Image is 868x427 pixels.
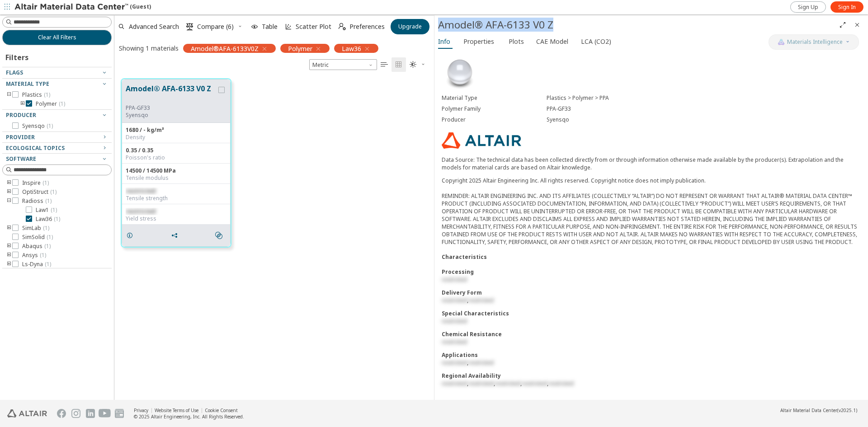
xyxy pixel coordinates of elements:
span: Table [262,23,278,30]
span: Metric [309,59,377,70]
span: Provider [6,133,35,141]
button: Close [850,18,864,32]
i: toogle group [6,252,12,259]
span: Abaqus [22,243,51,250]
div: Poisson's ratio [126,154,226,161]
button: Share [167,226,186,244]
span: restricted [126,207,156,215]
span: Scatter Plot [296,23,331,30]
i: toogle group [6,243,12,250]
span: SimLab [22,225,49,232]
div: Polymer Family [442,105,547,113]
a: Sign Up [790,1,826,13]
span: Producer [6,111,36,119]
div: Density [126,134,226,141]
img: Altair Engineering [7,409,47,418]
i: toogle group [6,197,12,205]
span: restricted [442,359,467,366]
span: restricted [126,187,156,195]
div: , [442,359,861,366]
button: AI CopilotMaterials Intelligence [769,34,859,50]
span: Law36 [36,216,60,223]
i: toogle group [6,261,12,268]
span: Ls-Dyna [22,261,51,268]
div: grid [114,72,434,400]
span: restricted [548,380,574,387]
span: Sign Up [798,4,818,11]
div: , [442,296,861,304]
i: toogle group [6,179,12,187]
span: Properties [463,34,494,49]
span: Materials Intelligence [787,38,843,46]
span: Flags [6,69,23,76]
span: restricted [442,317,467,325]
div: Unit System [309,59,377,70]
a: Privacy [134,407,148,413]
span: Software [6,155,36,163]
i:  [395,61,402,68]
span: restricted [468,380,494,387]
span: Material Type [6,80,49,88]
button: Tile View [392,57,406,72]
span: CAE Model [536,34,568,49]
div: Delivery Form [442,289,861,296]
div: Processing [442,268,861,276]
span: Law36 [342,44,361,52]
span: ( 1 ) [44,91,50,99]
button: Similar search [211,226,230,244]
img: Altair Material Data Center [14,3,130,12]
i:  [381,61,388,68]
span: Sign In [838,4,856,11]
button: Upgrade [391,19,429,34]
span: restricted [522,380,547,387]
span: restricted [442,296,467,304]
div: 14500 / 14500 MPa [126,167,226,174]
span: ( 1 ) [45,197,52,205]
span: ( 1 ) [42,179,49,187]
i:  [339,23,346,30]
div: PPA-GF33 [547,105,861,113]
span: ( 1 ) [47,233,53,241]
button: Producer [2,110,112,121]
span: ( 1 ) [44,242,51,250]
img: Logo - Provider [442,132,521,149]
span: ( 1 ) [45,260,51,268]
a: Cookie Consent [205,407,238,413]
i:  [215,232,222,239]
button: Table View [377,57,392,72]
span: Syensqo [22,122,53,130]
div: Amodel® AFA-6133 V0 Z [438,18,835,32]
span: Altair Material Data Center [780,407,837,413]
span: Clear All Filters [38,34,76,41]
div: Regional Availability [442,372,861,380]
span: Plastics [22,91,50,99]
p: Data Source: The technical data has been collected directly from or through information otherwise... [442,156,861,171]
div: Yield stress [126,215,226,222]
button: Ecological Topics [2,143,112,154]
div: Showing 1 materials [119,44,179,52]
i:  [410,61,417,68]
div: , , , , [442,380,861,387]
button: Flags [2,67,112,78]
span: Ansys [22,252,46,259]
span: Inspire [22,179,49,187]
span: ( 1 ) [51,206,57,214]
span: Amodel®AFA-6133V0Z [191,44,259,52]
span: ( 1 ) [50,188,57,196]
div: © 2025 Altair Engineering, Inc. All Rights Reserved. [134,413,244,420]
a: Website Terms of Use [155,407,198,413]
div: Applications [442,351,861,359]
span: restricted [468,359,494,366]
div: Material Type [442,94,547,102]
span: Upgrade [398,23,422,30]
i: toogle group [6,225,12,232]
button: Software [2,154,112,164]
button: Material Type [2,79,112,89]
div: (Guest) [14,3,151,12]
span: Ecological Topics [6,144,65,152]
div: 0.35 / 0.35 [126,147,226,154]
div: Producer [442,116,547,123]
button: Details [122,226,141,244]
span: Preferences [349,23,385,30]
div: Tensile strength [126,195,226,202]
